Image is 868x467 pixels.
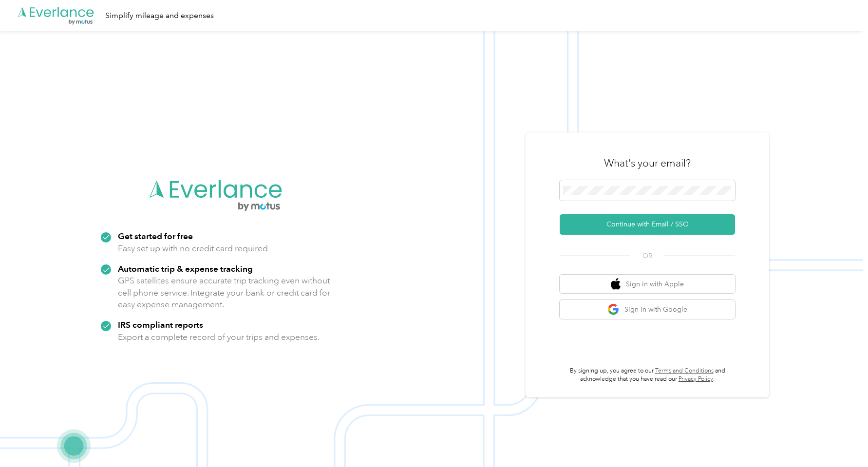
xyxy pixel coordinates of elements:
span: OR [630,251,664,261]
strong: IRS compliant reports [118,319,203,330]
h3: What's your email? [604,156,691,170]
button: google logoSign in with Google [560,300,735,319]
button: apple logoSign in with Apple [560,275,735,294]
strong: Automatic trip & expense tracking [118,263,253,274]
p: Easy set up with no credit card required [118,243,268,255]
a: Privacy Policy [679,375,713,383]
strong: Get started for free [118,231,193,241]
button: Continue with Email / SSO [560,214,735,235]
p: By signing up, you agree to our and acknowledge that you have read our . [560,367,735,384]
p: Export a complete record of your trips and expenses. [118,331,320,343]
a: Terms and Conditions [655,367,714,374]
img: google logo [607,303,620,316]
div: Simplify mileage and expenses [105,10,214,22]
p: GPS satellites ensure accurate trip tracking even without cell phone service. Integrate your bank... [118,275,331,311]
img: apple logo [611,278,621,290]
